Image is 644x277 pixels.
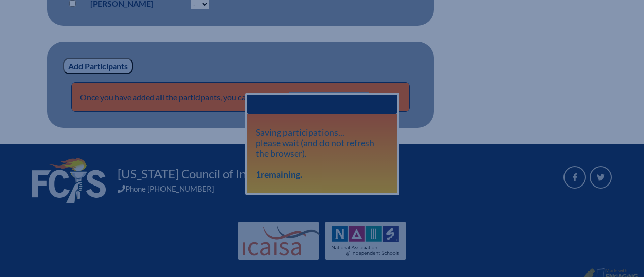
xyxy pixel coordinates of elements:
[332,226,399,256] img: NAIS Logo
[256,169,302,180] b: remaining.
[63,58,133,75] input: Add Participants
[114,166,349,182] a: [US_STATE] Council of Independent Schools
[256,127,389,180] p: Saving participations... please wait (and do not refresh the browser).
[256,169,261,180] span: 1
[32,158,106,203] img: FCIS_logo_white
[71,82,410,112] p: Once you have added all the participants, you can proceed to .
[243,226,320,256] img: Int'l Council Advancing Independent School Accreditation logo
[118,184,551,193] div: Phone [PHONE_NUMBER]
